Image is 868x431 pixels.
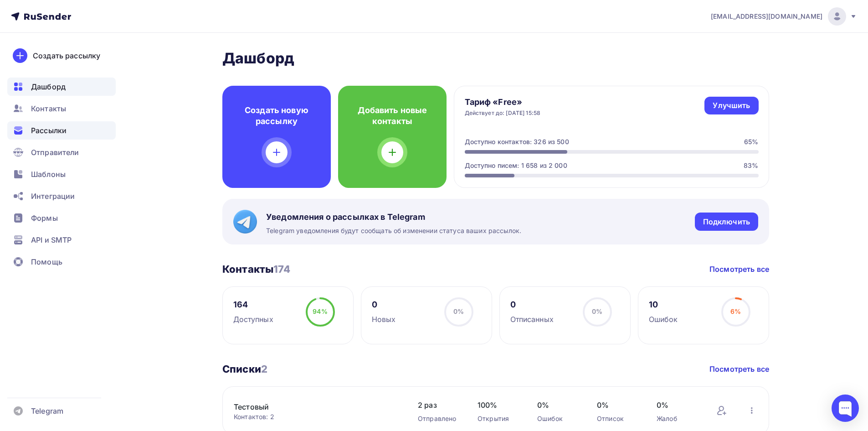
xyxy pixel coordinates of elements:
div: Жалоб [657,414,698,423]
span: Формы [31,213,58,223]
span: 0% [657,400,698,410]
a: Тестовый [234,401,389,412]
a: Контакты [7,99,116,118]
div: Подключить [703,217,750,227]
a: Формы [7,209,116,227]
span: Отправители [31,147,79,158]
div: Доступных [233,314,273,325]
a: Рассылки [7,121,116,140]
div: Контактов: 2 [234,412,400,421]
span: [EMAIL_ADDRESS][DOMAIN_NAME] [711,12,822,21]
h4: Добавить новые контакты [353,105,432,127]
span: Telegram уведомления будут сообщать об изменении статуса ваших рассылок. [266,226,521,235]
span: 94% [313,307,327,315]
span: 6% [730,307,741,315]
div: Ошибок [649,314,678,325]
div: 83% [744,161,758,170]
div: 0 [510,299,554,310]
span: Шаблоны [31,169,66,180]
h3: Контакты [222,263,291,275]
div: 10 [649,299,678,310]
span: 2 [261,363,267,375]
div: Отправлено [418,414,459,423]
span: 174 [273,263,290,275]
span: 0% [453,307,464,315]
div: Действует до: [DATE] 15:58 [465,109,541,117]
span: API и SMTP [31,234,72,245]
span: Уведомления о рассылках в Telegram [266,212,521,223]
a: Посмотреть все [709,363,769,374]
div: Доступно писем: 1 658 из 2 000 [465,161,567,170]
div: Доступно контактов: 326 из 500 [465,137,569,146]
span: Интеграции [31,191,75,202]
a: Посмотреть все [709,264,769,275]
span: 0% [537,400,579,410]
div: Новых [372,314,396,325]
span: Рассылки [31,125,67,136]
a: Дашборд [7,78,116,96]
span: Дашборд [31,81,66,92]
span: 2 раз [418,400,459,410]
div: Отписанных [510,314,554,325]
h4: Создать новую рассылку [237,105,316,127]
h4: Тариф «Free» [465,97,541,108]
div: Ошибок [537,414,579,423]
div: 0 [372,299,396,310]
a: Шаблоны [7,165,116,183]
span: 0% [592,307,602,315]
h3: Списки [222,363,267,375]
span: Помощь [31,256,62,267]
span: 100% [478,400,519,410]
div: Улучшить [713,100,750,111]
div: Отписок [597,414,638,423]
div: 164 [233,299,273,310]
div: Создать рассылку [33,50,100,61]
span: Telegram [31,405,63,416]
h2: Дашборд [222,49,769,68]
div: 65% [744,137,758,146]
div: Открытия [478,414,519,423]
a: [EMAIL_ADDRESS][DOMAIN_NAME] [711,7,857,26]
a: Отправители [7,143,116,161]
span: Контакты [31,103,66,114]
span: 0% [597,400,638,410]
